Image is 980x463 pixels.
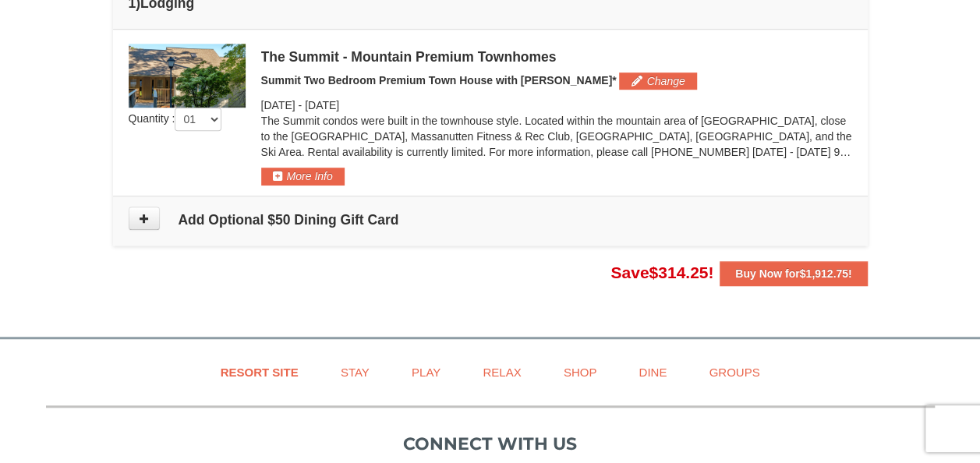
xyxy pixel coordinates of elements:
a: Shop [544,355,617,390]
span: [DATE] [261,99,295,111]
p: The Summit condos were built in the townhouse style. Located within the mountain area of [GEOGRAP... [261,113,852,160]
button: Change [619,72,696,90]
span: Save ! [610,263,713,281]
a: Relax [463,355,540,390]
a: Stay [321,355,389,390]
span: $314.25 [649,263,708,281]
span: $1,912.75 [800,267,848,280]
h4: Add Optional $50 Dining Gift Card [129,212,852,228]
div: The Summit - Mountain Premium Townhomes [261,49,852,65]
span: - [298,99,302,111]
a: Groups [689,355,779,390]
a: Dine [619,355,686,390]
img: 19219034-1-0eee7e00.jpg [129,44,246,108]
button: More Info [261,168,345,185]
span: [DATE] [305,99,339,111]
a: Play [392,355,460,390]
span: Quantity : [129,112,222,125]
span: Summit Two Bedroom Premium Town House with [PERSON_NAME]* [261,74,617,87]
button: Buy Now for$1,912.75! [720,261,867,286]
p: Connect with us [46,431,935,457]
strong: Buy Now for ! [735,267,851,280]
a: Resort Site [201,355,318,390]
